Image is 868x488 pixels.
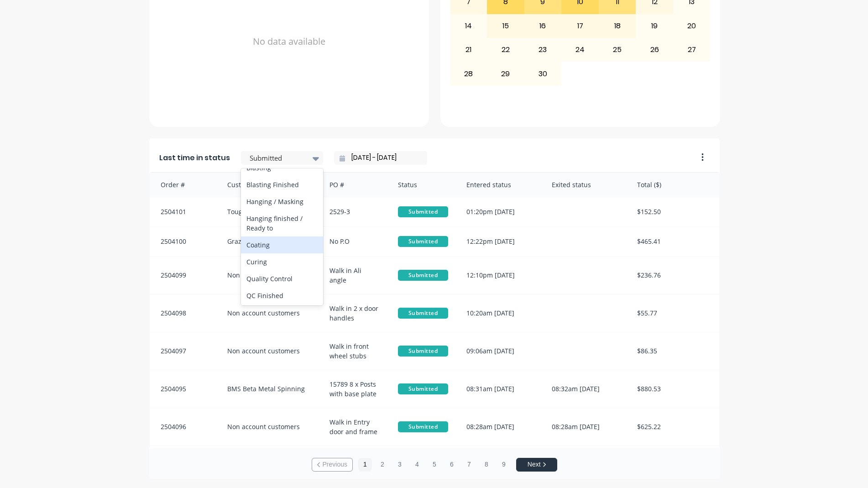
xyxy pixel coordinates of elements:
div: Walk in Ali angle [320,257,389,294]
button: 5 [428,458,441,472]
button: 6 [445,458,459,472]
div: PO # [320,173,389,197]
div: 2504101 [150,197,218,226]
button: Previous [312,458,353,472]
div: 17 [562,15,598,37]
div: 26 [636,38,673,61]
button: 1 [358,458,372,472]
span: Submitted [398,308,448,319]
div: $880.53 [628,370,719,408]
div: 08:28am [DATE] [543,408,628,446]
div: Non account customers [218,408,321,446]
div: $27,580.20 [628,446,719,474]
span: Submitted [398,236,448,247]
div: $55.77 [628,294,719,332]
div: 19 [636,15,673,37]
div: BMS Beta Metal Spinning [218,370,321,408]
span: Submitted [398,206,448,217]
div: $236.76 [628,257,719,294]
div: 15 [487,15,524,37]
div: $86.35 [628,332,719,370]
div: 09:06am [DATE] [457,332,543,370]
div: 2504095 [150,370,218,408]
button: 2 [376,458,389,472]
span: Submitted [398,421,448,432]
button: 3 [393,458,407,472]
div: 30 [525,62,561,85]
div: 2504096 [150,408,218,446]
div: 2504098 [150,294,218,332]
div: 08:28am [DATE] [457,408,543,446]
div: Non account customers [218,257,321,294]
div: Recoat [241,304,323,321]
div: $625.22 [628,408,719,446]
div: 25 [599,38,636,61]
button: 7 [462,458,476,472]
span: Submitted [398,346,448,357]
button: 4 [410,458,424,472]
div: Quality Control [241,270,323,287]
div: Order # [150,173,218,197]
div: QC Finished [241,287,323,304]
span: Last time in status [159,152,230,163]
div: 18 [599,15,636,37]
div: Hanging finished / Ready to [241,210,323,236]
div: Tough Glass Worx [218,197,321,226]
div: 08:31am [DATE] [457,370,543,408]
div: 27 [674,38,710,61]
div: 24 [562,38,598,61]
div: 22 [487,38,524,61]
div: Hanging / Masking [241,193,323,210]
div: Curing [241,253,323,270]
div: 2504100 [150,227,218,256]
input: Filter by date [345,151,424,165]
div: Non account customers [218,332,321,370]
div: Walk in front wheel stubs [320,332,389,370]
div: Status [389,173,457,197]
div: No P.O [320,227,389,256]
div: 29 [487,62,524,85]
div: Blasting Finished [241,176,323,193]
div: Customer [218,173,321,197]
div: 2504099 [150,257,218,294]
button: Next [516,458,557,472]
div: Entered status [457,173,543,197]
button: 9 [497,458,511,472]
div: Grazia &Co [218,227,321,256]
div: 12:10pm [DATE] [457,257,543,294]
span: Submitted [398,270,448,281]
div: 20 [674,15,710,37]
div: 10:20am [DATE] [457,294,543,332]
button: 8 [480,458,493,472]
div: 2504097 [150,332,218,370]
div: 14 [450,15,487,37]
div: Non account customers [218,294,321,332]
div: 08:32am [DATE] [543,370,628,408]
div: 01:20pm [DATE] [457,197,543,226]
div: 28 [450,62,487,85]
div: $465.41 [628,227,719,256]
div: Coating [241,236,323,253]
div: 15789 8 x Posts with base plate [320,370,389,408]
div: Total ($) [628,173,719,197]
div: Walk in Entry door and frame [320,408,389,446]
div: 2529-3 [320,197,389,226]
div: $152.50 [628,197,719,226]
div: 21 [450,38,487,61]
div: 23 [525,38,561,61]
div: Walk in 2 x door handles [320,294,389,332]
div: 12:22pm [DATE] [457,227,543,256]
div: Exited status [543,173,628,197]
span: Submitted [398,383,448,394]
div: 16 [525,15,561,37]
